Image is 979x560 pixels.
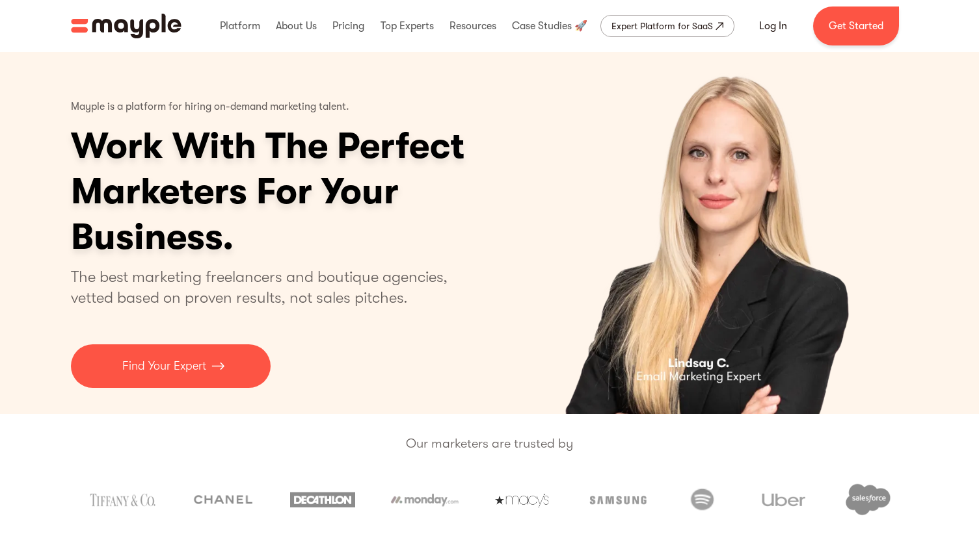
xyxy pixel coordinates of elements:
[71,123,565,260] h1: Work With The Perfect Marketers For Your Business.
[71,91,349,123] p: Mayple is a platform for hiring on-demand marketing talent.
[600,15,734,37] a: Expert Platform for SaaS
[744,10,803,42] a: Log In
[611,18,713,34] div: Expert Platform for SaaS
[71,14,181,38] img: Mayple logo
[813,6,899,45] a: Get Started
[122,357,206,375] p: Find Your Expert
[71,344,271,388] a: Find Your Expert
[71,266,463,308] p: The best marketing freelancers and boutique agencies, vetted based on proven results, not sales p...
